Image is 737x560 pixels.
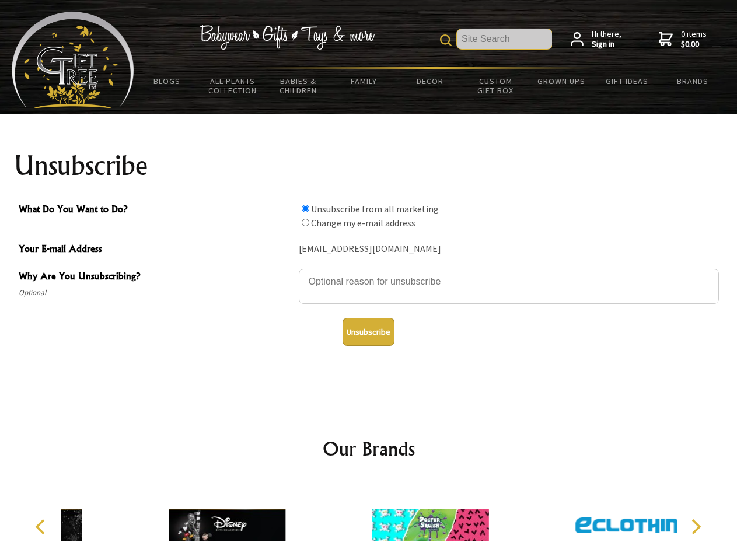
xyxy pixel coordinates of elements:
div: [EMAIL_ADDRESS][DOMAIN_NAME] [299,240,719,258]
input: What Do You Want to Do? [302,219,309,226]
a: 0 items$0.00 [659,29,707,50]
a: Decor [397,69,463,93]
a: All Plants Collection [200,69,266,103]
textarea: Why Are You Unsubscribing? [299,269,719,304]
span: What Do You Want to Do? [19,202,293,219]
span: Optional [19,286,293,300]
h2: Our Brands [23,435,714,463]
a: Family [331,69,397,93]
a: Babies & Children [266,69,331,103]
a: Custom Gift Box [463,69,529,103]
a: Grown Ups [528,69,594,93]
span: 0 items [681,29,707,50]
input: Site Search [457,29,552,49]
a: Gift Ideas [594,69,660,93]
img: product search [440,34,452,46]
label: Change my e-mail address [311,217,415,229]
button: Previous [29,514,55,540]
img: Babywear - Gifts - Toys & more [200,25,375,50]
span: Your E-mail Address [19,242,293,258]
strong: Sign in [592,39,621,50]
a: Hi there,Sign in [571,29,621,50]
span: Hi there, [592,29,621,50]
a: Brands [660,69,726,93]
input: What Do You Want to Do? [302,205,309,212]
span: Why Are You Unsubscribing? [19,269,293,286]
img: Babyware - Gifts - Toys and more... [12,12,134,108]
h1: Unsubscribe [14,152,724,180]
label: Unsubscribe from all marketing [311,203,439,215]
a: BLOGS [134,69,200,93]
strong: $0.00 [681,39,707,50]
button: Next [683,514,708,540]
button: Unsubscribe [343,318,394,346]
